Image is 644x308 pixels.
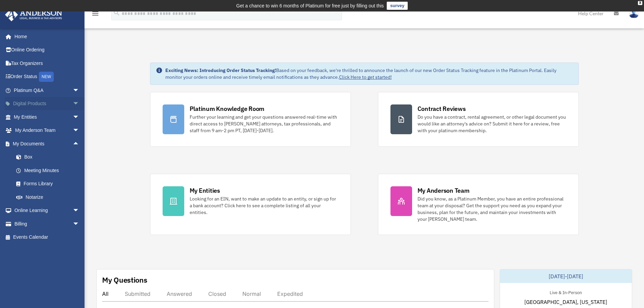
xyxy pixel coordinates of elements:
[5,30,86,43] a: Home
[629,8,639,18] img: User Pic
[73,97,86,111] span: arrow_drop_down
[638,1,642,5] div: close
[150,174,351,235] a: My Entities Looking for an EIN, want to make an update to an entity, or sign up for a bank accoun...
[544,288,587,295] div: Live & In-Person
[5,43,90,57] a: Online Ordering
[190,186,220,195] div: My Entities
[9,164,90,177] a: Meeting Minutes
[102,275,147,285] div: My Questions
[5,217,90,231] a: Billingarrow_drop_down
[150,92,351,147] a: Platinum Knowledge Room Further your learning and get your questions answered real-time with dire...
[73,137,86,151] span: arrow_drop_up
[9,177,90,191] a: Forms Library
[113,9,120,17] i: search
[418,195,566,222] div: Did you know, as a Platinum Member, you have an entire professional team at your disposal? Get th...
[5,124,90,137] a: My Anderson Teamarrow_drop_down
[5,70,90,84] a: Order StatusNEW
[5,137,90,150] a: My Documentsarrow_drop_up
[242,290,261,297] div: Normal
[190,114,338,134] div: Further your learning and get your questions answered real-time with direct access to [PERSON_NAM...
[167,290,192,297] div: Answered
[500,269,632,283] div: [DATE]-[DATE]
[387,2,408,10] a: survey
[277,290,303,297] div: Expedited
[9,150,90,164] a: Box
[91,12,99,18] a: menu
[73,217,86,231] span: arrow_drop_down
[39,72,54,82] div: NEW
[73,84,86,97] span: arrow_drop_down
[165,67,573,80] div: Based on your feedback, we're thrilled to announce the launch of our new Order Status Tracking fe...
[190,104,265,113] div: Platinum Knowledge Room
[5,110,90,124] a: My Entitiesarrow_drop_down
[5,204,90,217] a: Online Learningarrow_drop_down
[9,190,90,204] a: Notarize
[418,104,466,113] div: Contract Reviews
[73,204,86,218] span: arrow_drop_down
[418,114,566,134] div: Do you have a contract, rental agreement, or other legal document you would like an attorney's ad...
[524,298,607,306] span: [GEOGRAPHIC_DATA], [US_STATE]
[3,8,64,21] img: Anderson Advisors Platinum Portal
[378,174,579,235] a: My Anderson Team Did you know, as a Platinum Member, you have an entire professional team at your...
[378,92,579,147] a: Contract Reviews Do you have a contract, rental agreement, or other legal document you would like...
[73,124,86,138] span: arrow_drop_down
[5,97,90,111] a: Digital Productsarrow_drop_down
[5,84,90,97] a: Platinum Q&Aarrow_drop_down
[208,290,226,297] div: Closed
[5,56,90,70] a: Tax Organizers
[236,2,384,10] div: Get a chance to win 6 months of Platinum for free just by filling out this
[418,186,470,195] div: My Anderson Team
[165,67,276,73] strong: Exciting News: Introducing Order Status Tracking!
[125,290,150,297] div: Submitted
[91,9,99,18] i: menu
[73,110,86,124] span: arrow_drop_down
[190,195,338,216] div: Looking for an EIN, want to make an update to an entity, or sign up for a bank account? Click her...
[5,231,90,244] a: Events Calendar
[339,74,392,80] a: Click Here to get started!
[102,290,109,297] div: All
